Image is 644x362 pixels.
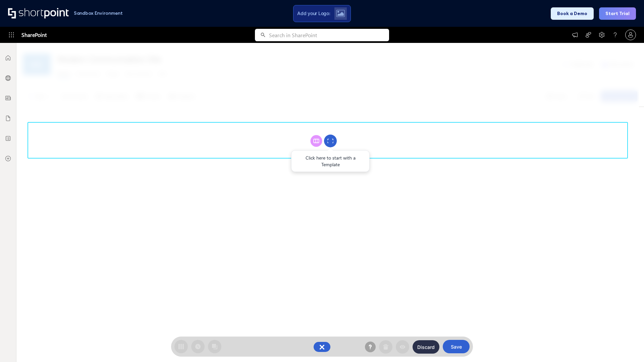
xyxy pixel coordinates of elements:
[269,29,389,41] input: Search in SharePoint
[297,10,330,16] span: Add your Logo:
[74,11,123,15] h1: Sandbox Environment
[610,330,644,362] iframe: Chat Widget
[599,7,636,20] button: Start Trial
[413,340,439,354] button: Discard
[443,340,470,353] button: Save
[551,7,594,20] button: Book a Demo
[336,10,345,17] img: Upload logo
[21,27,47,43] span: SharePoint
